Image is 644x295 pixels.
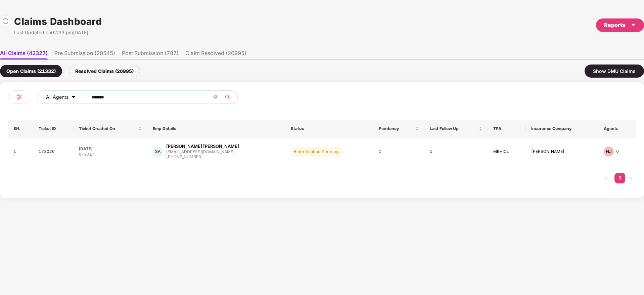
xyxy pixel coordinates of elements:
[526,138,598,166] td: [PERSON_NAME]
[166,154,239,160] div: [PHONE_NUMBER]
[37,90,90,104] button: All Agentscaret-down
[214,94,218,100] span: close-circle
[14,14,102,29] h1: Claims Dashboard
[615,150,619,154] span: down
[614,173,625,183] li: 1
[424,120,488,138] th: Last Follow Up
[221,90,238,104] button: search
[430,126,477,131] span: Last Follow Up
[153,146,163,157] div: SA
[122,50,179,59] li: Post Submission (787)
[166,150,239,154] div: [EMAIL_ADDRESS][DOMAIN_NAME]
[629,176,633,180] span: right
[625,173,636,183] li: Next Page
[488,138,525,166] td: MBHICL
[221,94,234,100] span: search
[614,173,625,183] a: 1
[147,120,285,138] th: Emp Details
[598,120,636,138] th: Agents
[79,152,142,157] div: 07:23 pm
[379,126,414,131] span: Pendency
[214,95,218,99] span: close-circle
[71,95,76,100] span: caret-down
[585,65,644,78] div: Show DMU Claims
[631,22,636,28] span: caret-down
[79,146,142,152] div: [DATE]
[604,146,614,157] div: HJ
[488,120,525,138] th: TPA
[166,143,239,150] div: [PERSON_NAME] [PERSON_NAME]
[285,120,374,138] th: Status
[604,21,636,29] div: Reports
[601,173,612,183] button: left
[46,93,68,101] span: All Agents
[625,173,636,183] button: right
[373,120,424,138] th: Pendency
[601,173,612,183] li: Previous Page
[79,126,137,131] span: Ticket Created On
[8,120,33,138] th: SN.
[373,138,424,166] td: 1
[526,120,598,138] th: Insurance Company
[424,138,488,166] td: 1
[2,18,9,25] img: svg+xml;base64,PHN2ZyBpZD0iUmVsb2FkLTMyeDMyIiB4bWxucz0iaHR0cDovL3d3dy53My5vcmcvMjAwMC9zdmciIHdpZH...
[33,138,73,166] td: 172020
[74,120,147,138] th: Ticket Created On
[297,148,339,155] div: Verification Pending
[185,50,246,59] li: Claim Resolved (20995)
[69,65,140,77] div: Resolved Claims (20995)
[15,93,23,101] img: svg+xml;base64,PHN2ZyB4bWxucz0iaHR0cDovL3d3dy53My5vcmcvMjAwMC9zdmciIHdpZHRoPSIyNCIgaGVpZ2h0PSIyNC...
[14,29,102,36] div: Last Updated on 02:33 pm[DATE]
[33,120,73,138] th: Ticket ID
[54,50,115,59] li: Pre Submission (20545)
[604,176,608,180] span: left
[8,138,33,166] td: 1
